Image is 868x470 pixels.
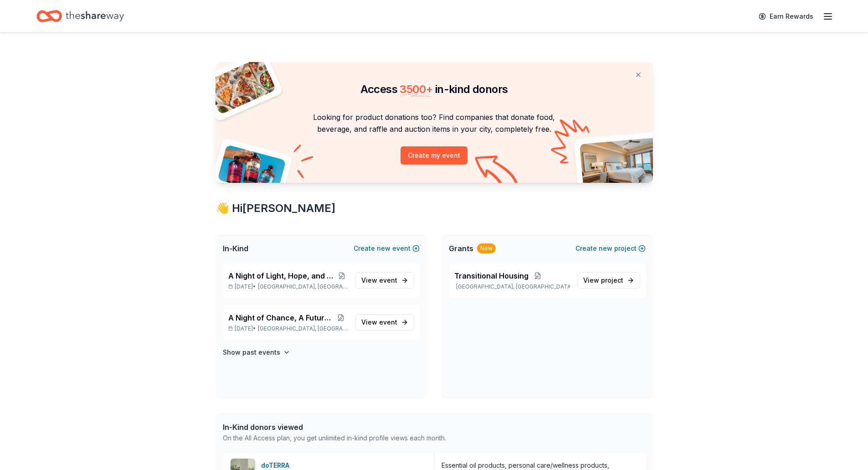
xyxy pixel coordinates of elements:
[477,243,496,253] div: New
[223,347,280,358] h4: Show past events
[223,347,290,358] button: Show past events
[400,83,432,96] span: 3500 +
[583,275,623,286] span: View
[379,318,397,326] span: event
[355,272,414,289] a: View event
[226,111,642,135] p: Looking for product donations too? Find companies that donate food, beverage, and raffle and auct...
[449,243,473,254] span: Grants
[36,5,124,27] a: Home
[258,283,348,290] span: [GEOGRAPHIC_DATA], [GEOGRAPHIC_DATA]
[575,243,646,254] button: Createnewproject
[223,422,446,433] div: In-Kind donors viewed
[577,272,640,289] a: View project
[228,270,336,281] span: A Night of Light, Hope, and Legacy Gala 2026
[354,243,420,254] button: Createnewevent
[379,276,397,284] span: event
[355,314,414,331] a: View event
[228,283,348,290] p: [DATE] •
[361,275,397,286] span: View
[401,146,467,165] button: Create my event
[223,433,446,444] div: On the All Access plan, you get unlimited in-kind profile views each month.
[377,243,390,254] span: new
[216,201,653,216] div: 👋 Hi [PERSON_NAME]
[753,8,819,25] a: Earn Rewards
[599,243,612,254] span: new
[475,155,520,190] img: Curvy arrow
[223,243,248,254] span: In-Kind
[454,283,570,290] p: [GEOGRAPHIC_DATA], [GEOGRAPHIC_DATA]
[601,276,623,284] span: project
[258,325,348,332] span: [GEOGRAPHIC_DATA], [GEOGRAPHIC_DATA]
[228,325,348,332] p: [DATE] •
[205,57,276,115] img: Pizza
[454,270,529,281] span: Transitional Housing
[360,83,508,96] span: Access in-kind donors
[228,312,334,323] span: A Night of Chance, A Future of Change
[361,317,397,328] span: View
